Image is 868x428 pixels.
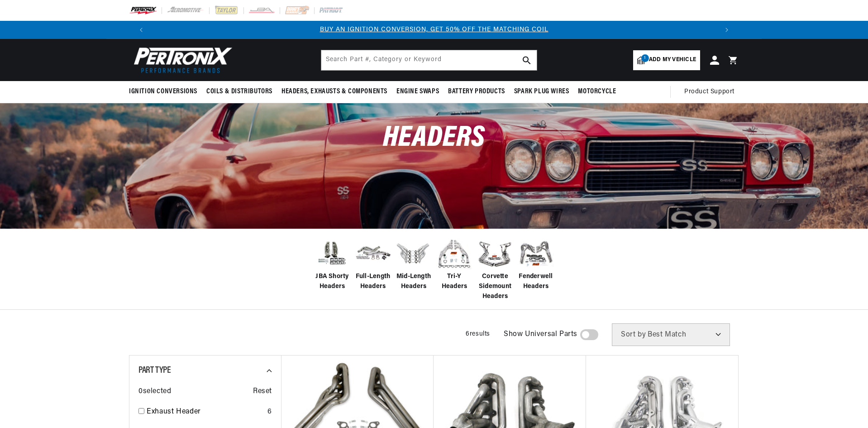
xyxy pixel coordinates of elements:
[477,236,513,302] a: Corvette Sidemount Headers Corvette Sidemount Headers
[649,56,696,64] span: Add my vehicle
[514,87,569,96] span: Spark Plug Wires
[150,25,718,35] div: 1 of 3
[202,81,277,102] summary: Coils & Distributors
[436,236,472,272] img: Tri-Y Headers
[477,272,513,302] span: Corvette Sidemount Headers
[444,81,510,102] summary: Battery Products
[396,236,432,272] img: Mid-Length Headers
[129,87,197,96] span: Ignition Conversions
[448,87,505,96] span: Battery Products
[517,50,537,70] button: search button
[383,124,485,153] span: Headers
[106,21,762,39] slideshow-component: Translation missing: en.sections.announcements.announcement_bar
[477,236,513,272] img: Corvette Sidemount Headers
[396,236,432,292] a: Mid-Length Headers Mid-Length Headers
[633,50,700,70] a: 1Add my vehicle
[504,329,577,341] span: Show Universal Parts
[321,50,537,70] input: Search Part #, Category or Keyword
[578,87,616,96] span: Motorcycle
[641,54,649,62] span: 1
[684,87,734,97] span: Product Support
[138,366,171,375] span: Part Type
[132,21,150,39] button: Translation missing: en.sections.announcements.previous_announcement
[466,331,490,337] span: 6 results
[436,272,472,292] span: Tri-Y Headers
[396,87,439,96] span: Engine Swaps
[147,406,264,418] a: Exhaust Header
[396,272,432,292] span: Mid-Length Headers
[206,87,272,96] span: Coils & Distributors
[129,44,233,76] img: Pertronix
[281,87,387,96] span: Headers, Exhausts & Components
[573,81,620,102] summary: Motorcycle
[518,272,554,292] span: Fenderwell Headers
[277,81,392,102] summary: Headers, Exhausts & Components
[129,81,202,102] summary: Ignition Conversions
[718,21,736,39] button: Translation missing: en.sections.announcements.next_announcement
[518,236,554,292] a: Fenderwell Headers Fenderwell Headers
[355,239,391,268] img: Full-Length Headers
[612,323,730,346] select: Sort by
[267,406,272,418] div: 6
[314,238,350,269] img: JBA Shorty Headers
[621,331,646,338] span: Sort by
[510,81,574,102] summary: Spark Plug Wires
[150,25,718,35] div: Announcement
[518,236,554,272] img: Fenderwell Headers
[355,236,391,292] a: Full-Length Headers Full-Length Headers
[436,236,472,292] a: Tri-Y Headers Tri-Y Headers
[314,236,350,292] a: JBA Shorty Headers JBA Shorty Headers
[253,386,272,398] span: Reset
[314,272,350,292] span: JBA Shorty Headers
[138,386,171,398] span: 0 selected
[320,26,548,33] a: BUY AN IGNITION CONVERSION, GET 50% OFF THE MATCHING COIL
[684,81,739,103] summary: Product Support
[392,81,444,102] summary: Engine Swaps
[355,272,391,292] span: Full-Length Headers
